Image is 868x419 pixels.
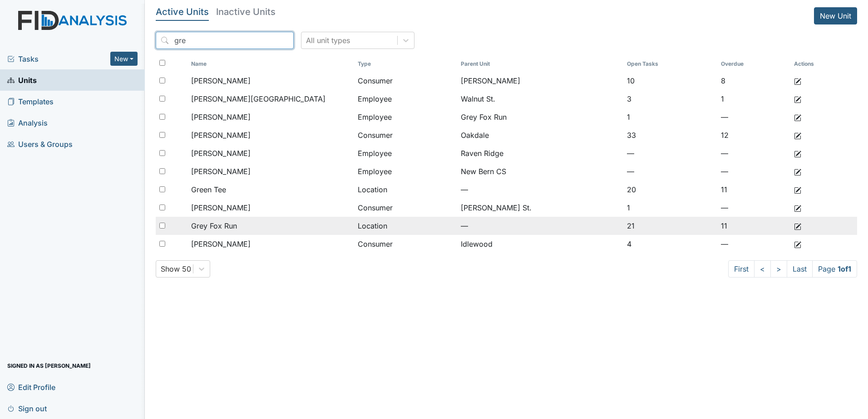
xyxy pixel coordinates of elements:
td: Employee [354,162,457,180]
td: — [717,199,790,217]
span: Units [7,73,37,87]
span: [PERSON_NAME] [191,166,251,177]
th: Toggle SortBy [354,56,457,72]
td: Employee [354,90,457,108]
td: Raven Ridge [457,144,623,162]
td: 1 [623,108,718,126]
td: — [457,217,623,235]
td: Grey Fox Run [457,108,623,126]
span: [PERSON_NAME] [191,75,251,86]
a: Last [787,260,813,278]
th: Toggle SortBy [457,56,623,72]
td: 20 [623,180,718,199]
td: 11 [717,217,790,235]
span: Page [812,260,857,278]
strong: 1 of 1 [838,264,851,273]
span: [PERSON_NAME] [191,239,251,249]
a: < [754,260,771,278]
th: Toggle SortBy [717,56,790,72]
span: [PERSON_NAME] [191,112,251,122]
td: Consumer [354,72,457,90]
span: [PERSON_NAME] [191,130,251,141]
span: Edit Profile [7,380,55,394]
td: 33 [623,126,718,144]
span: Green Tee [191,184,226,195]
span: Sign out [7,401,47,415]
td: [PERSON_NAME] St. [457,199,623,217]
h5: Active Units [156,7,209,16]
span: [PERSON_NAME] [191,202,251,213]
td: 10 [623,72,718,90]
td: — [623,144,718,162]
a: First [728,260,755,278]
div: Show 50 [161,263,191,274]
td: 3 [623,90,718,108]
div: All unit types [306,35,350,46]
span: [PERSON_NAME][GEOGRAPHIC_DATA] [191,93,325,104]
td: 4 [623,235,718,253]
td: Consumer [354,199,457,217]
h5: Inactive Units [216,7,276,16]
span: [PERSON_NAME] [191,148,251,159]
a: > [770,260,787,278]
td: 12 [717,126,790,144]
span: Grey Fox Run [191,220,237,231]
td: — [623,162,718,180]
th: Toggle SortBy [187,56,354,72]
td: [PERSON_NAME] [457,72,623,90]
td: New Bern CS [457,162,623,180]
span: Users & Groups [7,137,73,151]
th: Toggle SortBy [623,56,718,72]
span: Signed in as [PERSON_NAME] [7,359,91,373]
a: Tasks [7,54,110,64]
td: Location [354,180,457,199]
span: Analysis [7,116,48,130]
td: 1 [623,199,718,217]
td: Consumer [354,126,457,144]
td: — [717,162,790,180]
th: Actions [790,56,836,72]
td: Employee [354,144,457,162]
td: — [457,180,623,199]
nav: task-pagination [728,260,857,278]
span: Templates [7,94,54,108]
td: 21 [623,217,718,235]
td: Oakdale [457,126,623,144]
input: Search... [156,32,294,49]
td: — [717,235,790,253]
a: New Unit [814,7,857,24]
td: Consumer [354,235,457,253]
td: — [717,108,790,126]
td: 1 [717,90,790,108]
input: Toggle All Rows Selected [159,60,165,66]
td: Location [354,217,457,235]
td: 11 [717,180,790,199]
td: 8 [717,72,790,90]
button: New [110,52,138,66]
td: Walnut St. [457,90,623,108]
td: Employee [354,108,457,126]
td: Idlewood [457,235,623,253]
td: — [717,144,790,162]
